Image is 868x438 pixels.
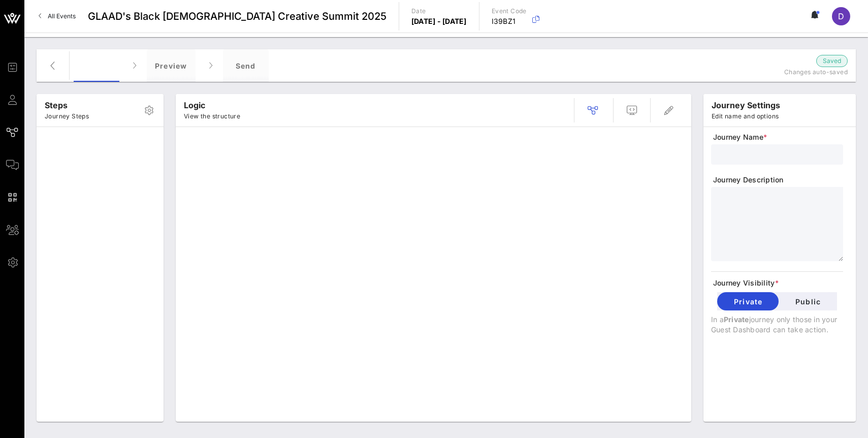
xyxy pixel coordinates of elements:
[411,16,467,26] p: [DATE] - [DATE]
[823,56,841,66] span: Saved
[492,6,527,16] p: Event Code
[712,99,780,111] p: journey settings
[832,7,850,25] div: D
[711,315,843,335] p: In a journey only those in your Guest Dashboard can take action.
[713,132,843,142] span: Journey Name
[147,49,196,82] div: Preview
[45,111,89,121] p: Journey Steps
[838,11,844,21] span: D
[779,292,837,310] button: Public
[48,12,76,20] span: All Events
[33,8,82,24] a: All Events
[713,278,843,288] span: Journey Visibility
[725,297,770,306] span: Private
[724,315,749,324] span: Private
[184,99,240,111] p: Logic
[713,175,843,185] span: Journey Description
[492,16,527,26] p: I39BZ1
[184,111,240,121] p: View the structure
[717,292,779,310] button: Private
[223,49,269,82] div: Send
[411,6,467,16] p: Date
[721,67,848,77] p: Changes auto-saved
[787,297,829,306] span: Public
[88,9,387,24] span: GLAAD's Black [DEMOGRAPHIC_DATA] Creative Summit 2025
[45,99,89,111] p: Steps
[712,111,780,121] p: Edit name and options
